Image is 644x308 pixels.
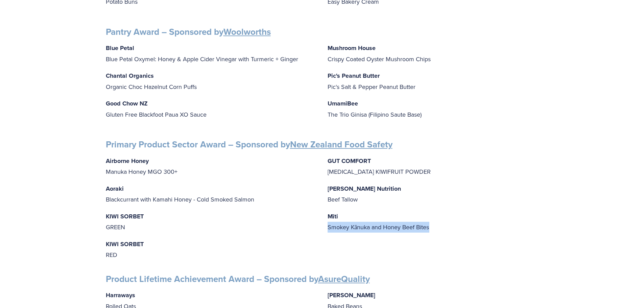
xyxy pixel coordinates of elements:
[328,184,401,193] strong: [PERSON_NAME] Nutrition
[106,43,317,64] p: Blue Petal Oxymel: Honey & Apple Cider Vinegar with Turmeric + Ginger
[106,212,144,221] strong: KIWI SORBET
[328,98,539,120] p: The Trio Ginisa (Filipino Saute Base)
[106,25,271,38] strong: Pantry Award – Sponsored by
[106,98,317,120] p: Gluten Free Blackfoot Paua XO Sauce
[106,44,134,52] strong: Blue Petal
[290,138,392,151] a: New Zealand Food Safety
[106,291,135,300] strong: Harraways
[106,184,124,193] strong: Aoraki
[328,183,539,205] p: Beef Tallow
[106,138,392,151] strong: Primary Product Sector Award – Sponsored by
[106,273,370,285] strong: Product Lifetime Achievement Award – Sponsored by
[106,71,154,80] strong: Chantal Organics
[328,212,338,221] strong: Mīti
[106,239,317,260] p: RED
[106,99,148,108] strong: Good Chow NZ
[223,25,271,38] a: Woolworths
[328,156,539,177] p: [MEDICAL_DATA] KIWIFRUIT POWDER
[328,44,376,52] strong: Mushroom House
[328,71,380,80] strong: Pic's Peanut Butter
[328,291,375,300] strong: [PERSON_NAME]
[106,183,317,205] p: Blackcurrant with Kamahi Honey - Cold Smoked Salmon
[106,70,317,92] p: Organic Choc Hazelnut Corn Puffs
[328,43,539,64] p: Crispy Coated Oyster Mushroom Chips
[318,273,370,285] a: AsureQuality
[328,211,539,233] p: Smokey Kānuka and Honey Beef Bites
[328,70,539,92] p: Pic's Salt & Pepper Peanut Butter
[328,99,358,108] strong: UmamiBee
[106,211,317,233] p: GREEN
[328,157,371,165] strong: GUT COMFORT
[106,240,144,248] strong: KIWI SORBET
[106,156,317,177] p: Manuka Honey MGO 300+
[106,157,149,165] strong: Airborne Honey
